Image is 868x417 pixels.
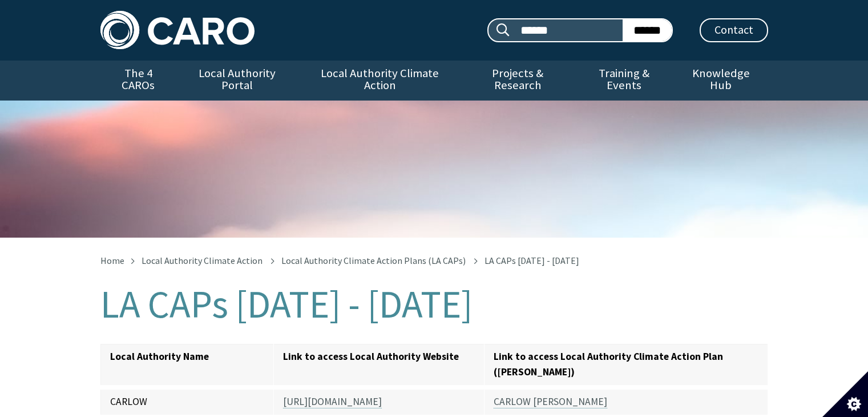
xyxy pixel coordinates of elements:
[674,61,768,101] a: Knowledge Hub
[100,283,768,326] h1: LA CAPs [DATE] - [DATE]
[100,61,176,101] a: The 4 CAROs
[461,61,574,101] a: Projects & Research
[100,255,124,266] a: Home
[100,11,255,49] img: Caro logo
[100,387,274,417] td: CARLOW
[700,18,768,42] a: Contact
[485,255,579,266] span: LA CAPs [DATE] - [DATE]
[283,395,382,408] a: [URL][DOMAIN_NAME]
[281,255,466,266] a: Local Authority Climate Action Plans (LA CAPs)
[110,350,209,363] strong: Local Authority Name
[494,395,607,408] a: CARLOW [PERSON_NAME]
[142,255,263,266] a: Local Authority Climate Action
[574,61,674,101] a: Training & Events
[283,350,459,363] strong: Link to access Local Authority Website
[176,61,298,101] a: Local Authority Portal
[822,371,868,417] button: Set cookie preferences
[494,350,723,378] strong: Link to access Local Authority Climate Action Plan ([PERSON_NAME])
[298,61,461,101] a: Local Authority Climate Action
